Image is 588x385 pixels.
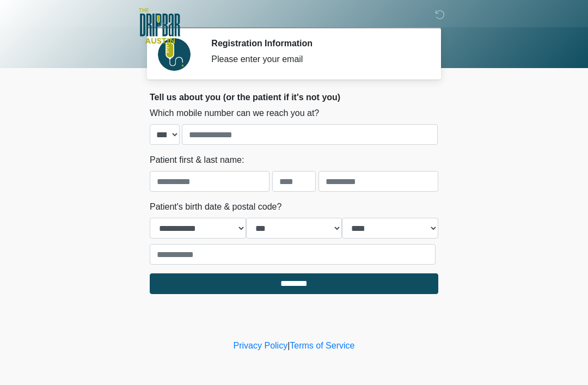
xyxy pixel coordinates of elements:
a: Privacy Policy [234,341,288,350]
a: | [287,341,290,350]
label: Patient first & last name: [150,154,244,167]
label: Patient's birth date & postal code? [150,200,281,213]
h2: Tell us about you (or the patient if it's not you) [150,92,438,102]
img: The DRIPBaR - Austin The Domain Logo [139,8,180,44]
label: Which mobile number can we reach you at? [150,107,319,120]
a: Terms of Service [290,341,354,350]
img: Agent Avatar [158,38,191,71]
div: Please enter your email [211,53,422,66]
